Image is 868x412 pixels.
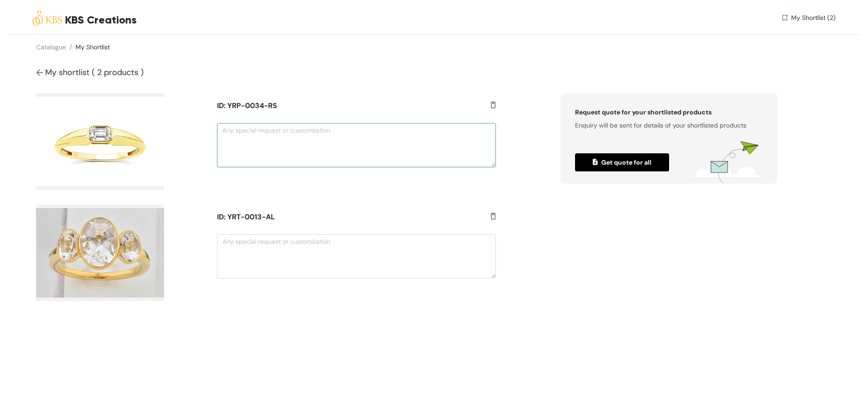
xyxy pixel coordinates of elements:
[791,13,835,23] span: My Shortlist (2)
[575,117,763,130] div: Enquiry will be sent for details of your shortlisted products
[695,141,763,184] img: wishlists
[491,213,496,222] img: delete
[36,68,45,78] img: Go back
[781,13,789,23] img: wishlist
[65,12,137,28] span: KBS Creations
[36,93,164,190] img: product-img
[75,43,110,51] a: My Shortlist
[36,204,164,301] img: product-img
[593,157,651,167] span: Get quote for all
[217,100,472,111] h5: ID: YRP-0034-RS
[593,159,601,167] img: quoted
[575,108,763,117] div: Request quote for your shortlisted products
[217,212,472,223] h5: ID: YRT-0013-AL
[36,43,66,51] a: Catalogue
[575,153,669,171] button: quotedGet quote for all
[45,67,144,78] span: My shortlist ( 2 products )
[70,43,72,51] span: /
[491,101,496,110] img: delete
[33,4,62,33] img: Buyer Portal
